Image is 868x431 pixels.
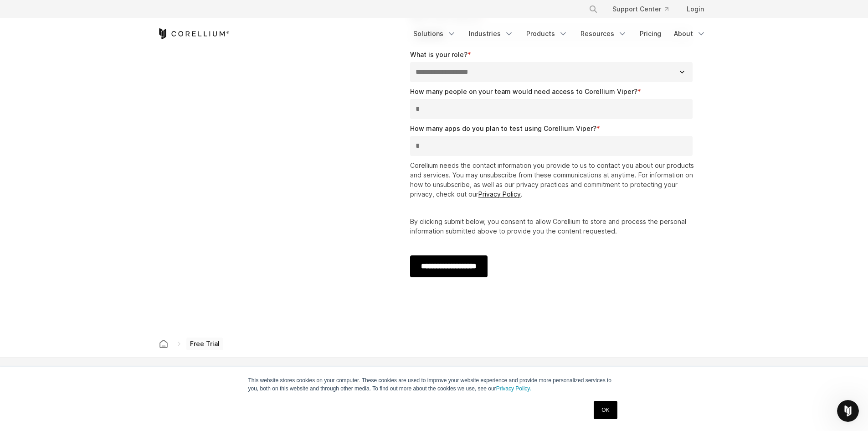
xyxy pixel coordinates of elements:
span: What is your role? [410,51,467,58]
div: Navigation Menu [578,1,711,17]
span: How many people on your team would need access to Corellium Viper? [410,88,637,95]
a: Pricing [634,26,667,42]
a: Industries [463,26,519,42]
a: Products [521,26,573,42]
a: Privacy Policy. [496,385,531,392]
p: This website stores cookies on your computer. These cookies are used to improve your website expe... [248,376,620,393]
a: Resources [575,26,632,42]
span: How many apps do you plan to test using Corellium Viper? [410,125,596,132]
a: Login [679,1,711,17]
a: Privacy Policy [478,190,521,198]
a: Solutions [408,26,462,42]
p: Corellium needs the contact information you provide to us to contact you about our products and s... [410,161,697,199]
a: Corellium home [155,338,172,350]
a: OK [594,401,617,419]
button: Search [585,1,601,17]
a: Support Center [605,1,676,17]
a: About [668,26,711,42]
a: Corellium Home [157,28,230,39]
p: By clicking submit below, you consent to allow Corellium to store and process the personal inform... [410,217,697,236]
iframe: Intercom live chat [837,400,859,422]
span: Free Trial [186,338,223,350]
div: Navigation Menu [408,26,711,42]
